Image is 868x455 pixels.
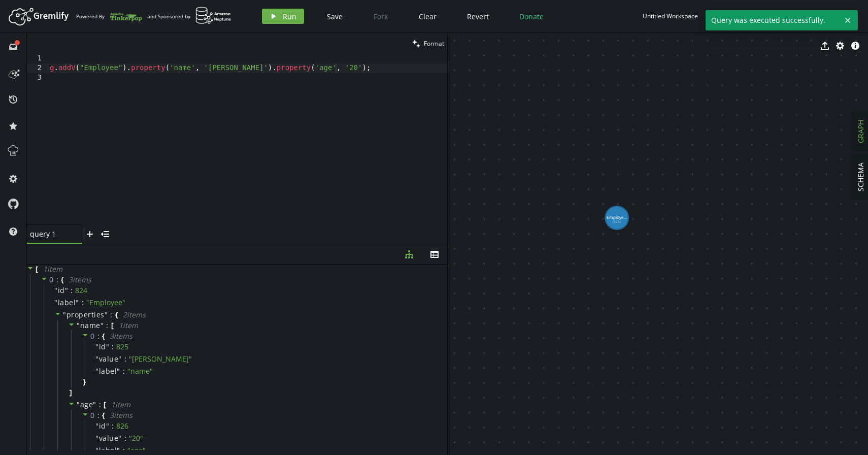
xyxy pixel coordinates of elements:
[80,320,101,330] span: name
[77,400,80,409] span: "
[119,320,138,330] span: 1 item
[104,400,106,409] span: [
[110,410,132,420] span: 3 item s
[54,285,58,295] span: "
[111,400,130,409] span: 1 item
[49,275,54,284] span: 0
[54,298,58,307] span: "
[65,285,69,295] span: "
[127,445,146,455] span: " age "
[58,286,65,295] span: id
[99,421,106,431] span: id
[118,433,122,443] span: "
[102,332,105,341] span: {
[112,421,114,431] span: :
[71,286,73,295] span: :
[95,421,99,431] span: "
[27,54,48,63] div: 1
[58,298,76,307] span: label
[56,275,59,284] span: :
[36,265,38,274] span: [
[856,120,865,143] span: GRAPH
[97,332,100,341] span: :
[115,310,118,319] span: {
[127,366,153,376] span: " name "
[61,275,63,284] span: {
[99,367,117,376] span: label
[90,331,95,341] span: 0
[76,298,79,307] span: "
[106,421,110,431] span: "
[106,342,110,351] span: "
[117,366,120,376] span: "
[30,229,71,239] span: query 1
[90,410,95,420] span: 0
[27,73,48,83] div: 3
[97,411,100,420] span: :
[99,434,119,443] span: value
[129,433,143,443] span: " 20 "
[123,367,125,376] span: :
[195,7,231,24] img: AWS Neptune
[856,162,865,191] span: SCHEMA
[80,400,93,409] span: age
[519,12,544,21] span: Donate
[319,9,350,24] button: Save
[112,342,114,351] span: :
[118,354,122,364] span: "
[66,310,105,319] span: properties
[110,331,132,341] span: 3 item s
[93,400,96,409] span: "
[101,320,104,330] span: "
[116,421,128,431] div: 826
[409,33,447,54] button: Format
[63,310,66,319] span: "
[86,298,125,307] span: " Employee "
[283,12,296,21] span: Run
[129,354,192,364] span: " [PERSON_NAME] "
[613,219,621,224] tspan: (824)
[411,9,444,24] button: Clear
[99,354,119,364] span: value
[365,9,396,24] button: Fork
[459,9,496,24] button: Revert
[99,400,102,409] span: :
[124,434,126,443] span: :
[82,377,86,386] span: }
[99,446,117,455] span: label
[827,9,860,24] button: Sign In
[27,63,48,73] div: 2
[467,12,489,21] span: Revert
[76,8,142,25] div: Powered By
[69,275,91,284] span: 3 item s
[643,12,698,20] div: Untitled Workspace
[124,354,126,364] span: :
[123,446,125,455] span: :
[82,298,84,307] span: :
[106,321,109,330] span: :
[77,320,80,330] span: "
[95,433,99,443] span: "
[262,9,304,24] button: Run
[116,342,128,351] div: 825
[105,310,108,319] span: "
[95,445,99,455] span: "
[327,12,343,21] span: Save
[95,342,99,351] span: "
[110,310,113,319] span: :
[607,214,627,220] tspan: Employe...
[95,366,99,376] span: "
[419,12,437,21] span: Clear
[147,7,231,26] div: and Sponsored by
[123,310,146,319] span: 2 item s
[512,9,551,24] button: Donate
[706,10,840,30] span: Query was executed successfully.
[102,411,105,420] span: {
[111,321,114,330] span: [
[424,39,444,48] span: Format
[43,264,62,274] span: 1 item
[374,12,388,21] span: Fork
[117,445,120,455] span: "
[99,342,106,351] span: id
[95,354,99,364] span: "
